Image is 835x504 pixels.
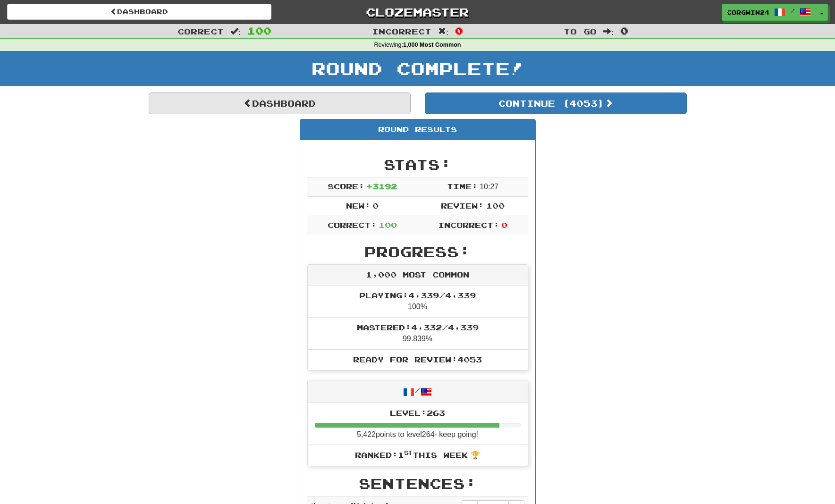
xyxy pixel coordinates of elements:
[403,42,461,48] strong: 1,000 Most Common
[357,323,479,332] span: Mastered: 4,332 / 4,339
[177,26,224,36] span: Correct
[346,201,371,210] span: New:
[372,26,431,36] span: Incorrect
[480,183,498,191] span: 10 : 27
[230,27,241,35] span: :
[247,25,271,36] span: 100
[355,450,468,459] span: Ranked: 1 this week
[438,27,448,35] span: :
[307,476,528,491] h2: Sentences:
[328,182,364,191] span: Score:
[308,380,528,403] div: /
[455,25,463,36] span: 0
[486,201,505,210] span: 100
[286,4,550,20] a: Clozemaster
[372,201,379,210] span: 0
[564,26,597,36] span: To go
[501,220,507,229] span: 0
[328,220,377,229] span: Correct:
[353,355,482,364] span: Ready for Review: 4053
[300,119,535,140] div: Round Results
[620,25,628,36] span: 0
[425,92,687,114] button: Continue (4053)
[438,220,499,229] span: Incorrect:
[3,59,832,78] h1: Round Complete!
[308,317,528,350] li: 99.839%
[603,27,614,35] span: :
[307,157,528,172] h2: Stats:
[308,265,528,286] div: 1,000 Most Common
[366,182,397,191] span: + 3192
[7,4,271,20] a: Dashboard
[441,201,484,210] span: Review:
[308,403,528,445] li: 5,422 points to level 264 - keep going!
[308,286,528,318] li: 100%
[404,449,413,456] sup: st
[359,291,476,300] span: Playing: 4,339 / 4,339
[722,4,816,21] a: corgwin24 /
[447,182,478,191] span: Time:
[390,408,445,417] span: Level: 263
[727,8,769,17] span: corgwin24
[307,244,528,260] h2: Progress:
[471,451,480,459] span: 🏆
[379,220,397,229] span: 100
[149,92,411,114] a: Dashboard
[790,8,795,14] span: /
